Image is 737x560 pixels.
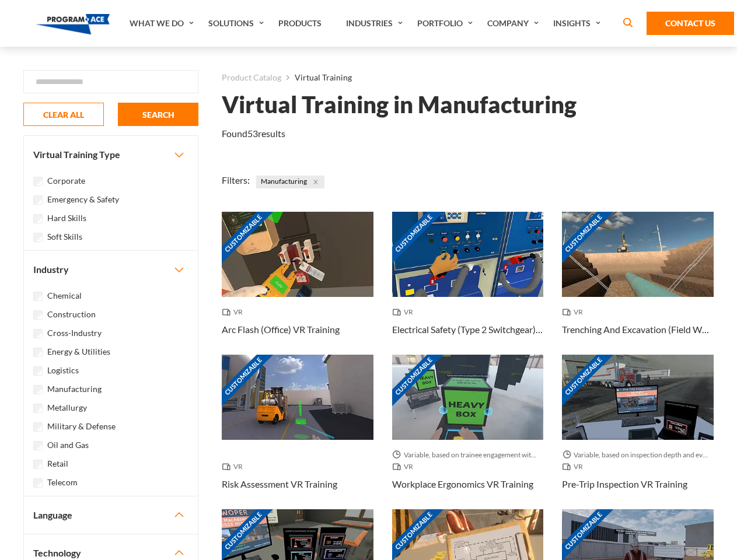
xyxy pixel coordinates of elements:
h3: Electrical Safety (Type 2 Switchgear) VR Training [392,323,544,337]
h3: Pre-Trip Inspection VR Training [562,477,687,491]
h3: Workplace Ergonomics VR Training [392,477,533,491]
span: VR [562,306,588,318]
span: VR [392,461,418,473]
label: Telecom [47,476,78,489]
label: Oil and Gas [47,439,89,452]
a: Customizable Thumbnail - Trenching And Excavation (Field Work) VR Training VR Trenching And Excav... [562,212,714,355]
h3: Arc Flash (Office) VR Training [222,323,340,337]
span: VR [562,461,588,473]
a: Customizable Thumbnail - Arc Flash (Office) VR Training VR Arc Flash (Office) VR Training [222,212,373,355]
input: Corporate [33,177,43,186]
nav: breadcrumb [222,70,714,85]
input: Manufacturing [33,385,43,394]
label: Chemical [47,289,82,302]
span: Manufacturing [256,176,324,188]
input: Cross-Industry [33,329,43,338]
button: Language [24,496,198,534]
input: Retail [33,460,43,469]
button: Virtual Training Type [24,136,198,173]
a: Customizable Thumbnail - Workplace Ergonomics VR Training Variable, based on trainee engagement w... [392,355,544,509]
input: Military & Defense [33,422,43,432]
label: Metallurgy [47,401,87,414]
label: Hard Skills [47,212,86,225]
p: Found results [222,127,285,141]
label: Energy & Utilities [47,345,110,358]
a: Product Catalog [222,70,281,85]
label: Emergency & Safety [47,193,119,206]
label: Soft Skills [47,230,82,243]
span: VR [222,461,247,473]
button: Close [309,176,322,188]
label: Logistics [47,364,79,377]
li: Virtual Training [281,70,352,85]
a: Contact Us [647,12,734,35]
label: Corporate [47,174,85,187]
button: Industry [24,251,198,288]
input: Oil and Gas [33,441,43,450]
label: Construction [47,308,96,321]
label: Retail [47,457,68,470]
a: Customizable Thumbnail - Electrical Safety (Type 2 Switchgear) VR Training VR Electrical Safety (... [392,212,544,355]
input: Construction [33,310,43,320]
em: 53 [247,128,258,139]
input: Emergency & Safety [33,195,43,205]
input: Energy & Utilities [33,348,43,357]
input: Telecom [33,478,43,488]
input: Chemical [33,292,43,301]
a: Customizable Thumbnail - Pre-Trip Inspection VR Training Variable, based on inspection depth and ... [562,355,714,509]
h3: Trenching And Excavation (Field Work) VR Training [562,323,714,337]
span: VR [222,306,247,318]
button: CLEAR ALL [23,103,104,126]
h3: Risk Assessment VR Training [222,477,337,491]
input: Hard Skills [33,214,43,223]
a: Customizable Thumbnail - Risk Assessment VR Training VR Risk Assessment VR Training [222,355,373,509]
span: VR [392,306,418,318]
input: Logistics [33,366,43,376]
input: Soft Skills [33,233,43,242]
input: Metallurgy [33,404,43,413]
label: Military & Defense [47,420,116,433]
label: Manufacturing [47,383,102,395]
label: Cross-Industry [47,327,102,339]
span: Filters: [222,174,250,185]
span: Variable, based on inspection depth and event interaction. [562,449,714,461]
img: Program-Ace [36,14,110,34]
span: Variable, based on trainee engagement with exercises. [392,449,544,461]
h1: Virtual Training in Manufacturing [222,94,577,115]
